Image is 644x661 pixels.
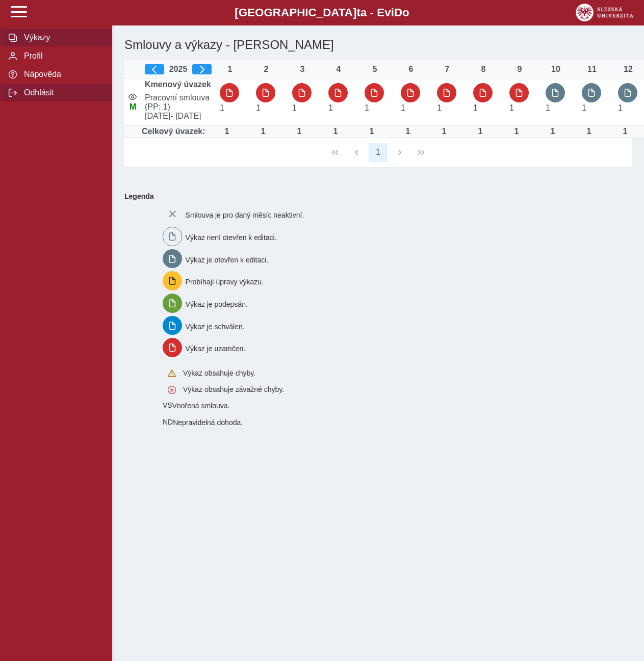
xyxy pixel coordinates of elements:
[582,65,602,74] div: 11
[437,65,457,74] div: 7
[141,112,216,121] span: [DATE]
[473,65,494,74] div: 8
[434,127,454,136] div: Úvazek : 8 h / den. 40 h / týden.
[172,402,230,410] span: Vnořená smlouva.
[186,322,245,330] span: Výkaz je schválen.
[365,65,385,74] div: 5
[365,103,369,112] span: Úvazek : 8 h / den. 40 h / týden.
[170,112,201,120] span: - [DATE]
[256,65,276,74] div: 2
[163,418,173,426] span: Smlouva vnořená do kmene
[328,65,349,74] div: 4
[325,127,346,136] div: Úvazek : 8 h / den. 40 h / týden.
[253,127,273,136] div: Úvazek : 8 h / den. 40 h / týden.
[506,127,527,136] div: Úvazek : 8 h / den. 40 h / týden.
[145,80,211,89] b: Kmenový úvazek
[31,6,613,19] b: [GEOGRAPHIC_DATA] a - Evi
[401,103,405,112] span: Úvazek : 8 h / den. 40 h / týden.
[362,127,382,136] div: Úvazek : 8 h / den. 40 h / týden.
[473,103,478,112] span: Úvazek : 8 h / den. 40 h / týden.
[186,278,264,286] span: Probíhají úpravy výkazu.
[21,88,104,97] span: Odhlásit
[394,6,402,19] span: D
[546,103,550,112] span: Úvazek : 8 h / den. 40 h / týden.
[186,300,248,308] span: Výkaz je podepsán.
[576,4,633,21] img: logo_web_su.png
[220,103,224,112] span: Úvazek : 8 h / den. 40 h / týden.
[289,127,310,136] div: Úvazek : 8 h / den. 40 h / týden.
[217,127,237,136] div: Úvazek : 8 h / den. 40 h / týden.
[128,93,137,101] i: Smlouva je aktivní
[21,33,104,42] span: Výkazy
[369,143,388,162] button: 1
[582,103,586,112] span: Úvazek : 8 h / den. 40 h / týden.
[186,233,277,242] span: Výkaz není otevřen k editaci.
[186,255,269,263] span: Výkaz je otevřen k editaci.
[21,51,104,61] span: Profil
[437,103,442,112] span: Úvazek : 8 h / den. 40 h / týden.
[256,103,261,112] span: Úvazek : 8 h / den. 40 h / týden.
[398,127,418,136] div: Úvazek : 8 h / den. 40 h / týden.
[163,401,172,409] span: Smlouva vnořená do kmene
[615,127,635,136] div: Úvazek : 8 h / den. 40 h / týden.
[509,65,530,74] div: 9
[183,385,284,393] span: Výkaz obsahuje závažné chyby.
[470,127,491,136] div: Úvazek : 8 h / den. 40 h / týden.
[141,93,216,112] span: Pracovní smlouva (PP: 1)
[618,103,623,112] span: Úvazek : 8 h / den. 40 h / týden.
[145,64,212,74] div: 2025
[186,211,304,219] span: Smlouva je pro daný měsíc neaktivní.
[543,127,563,136] div: Úvazek : 8 h / den. 40 h / týden.
[292,103,297,112] span: Úvazek : 8 h / den. 40 h / týden.
[292,65,313,74] div: 3
[401,65,421,74] div: 6
[120,34,550,56] h1: Smlouvy a výkazy - [PERSON_NAME]
[220,65,240,74] div: 1
[546,65,566,74] div: 10
[120,188,628,204] b: Legenda
[328,103,333,112] span: Úvazek : 8 h / den. 40 h / týden.
[509,103,514,112] span: Úvazek : 8 h / den. 40 h / týden.
[356,6,360,19] span: t
[402,6,409,19] span: o
[173,418,243,427] span: Nepravidelná dohoda.
[579,127,599,136] div: Úvazek : 8 h / den. 40 h / týden.
[21,70,104,79] span: Nápověda
[183,369,255,377] span: Výkaz obsahuje chyby.
[618,65,638,74] div: 12
[141,126,216,138] td: Celkový úvazek:
[186,345,246,353] span: Výkaz je uzamčen.
[130,102,136,111] span: Údaje souhlasí s údaji v Magionu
